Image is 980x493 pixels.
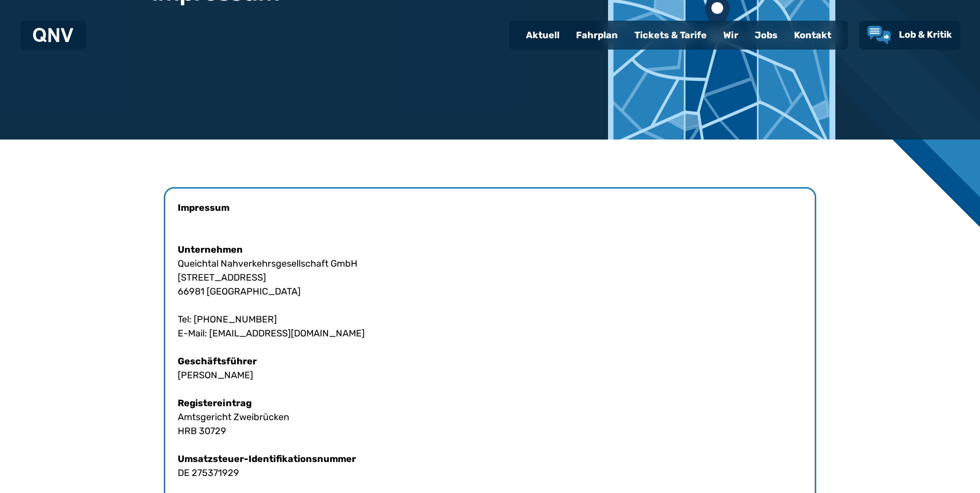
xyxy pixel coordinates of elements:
[568,22,626,49] a: Fahrplan
[178,452,802,466] h4: Umsatzsteuer-Identifikationsnummer
[626,22,715,49] a: Tickets & Tarife
[178,243,802,257] h4: Unternehmen
[746,22,786,49] a: Jobs
[33,25,73,45] a: QNV Logo
[178,355,802,368] h4: Geschäftsführer
[867,26,952,44] a: Lob & Kritik
[715,22,746,49] a: Wir
[518,22,568,49] a: Aktuell
[899,29,952,40] span: Lob & Kritik
[33,28,73,42] img: QNV Logo
[178,396,802,410] h4: Registereintrag
[786,22,839,49] a: Kontakt
[178,201,802,215] h4: Impressum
